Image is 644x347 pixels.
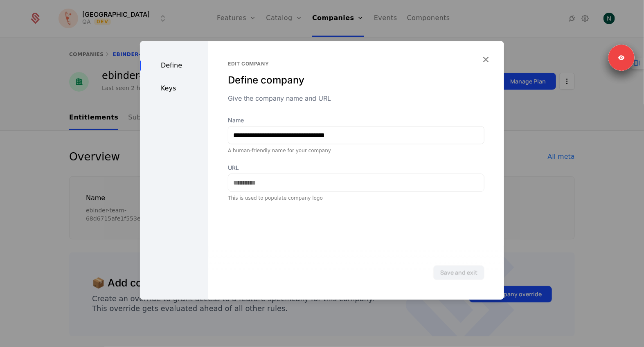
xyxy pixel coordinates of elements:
div: This is used to populate company logo [228,195,484,201]
div: Keys [140,83,208,93]
div: A human-friendly name for your company [228,147,484,154]
div: Edit company [228,61,484,67]
label: Name [228,116,484,124]
div: Define company [228,74,484,87]
button: Save and exit [433,265,484,280]
div: Define [140,61,208,70]
label: URL [228,164,484,172]
div: Give the company name and URL [228,93,484,103]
